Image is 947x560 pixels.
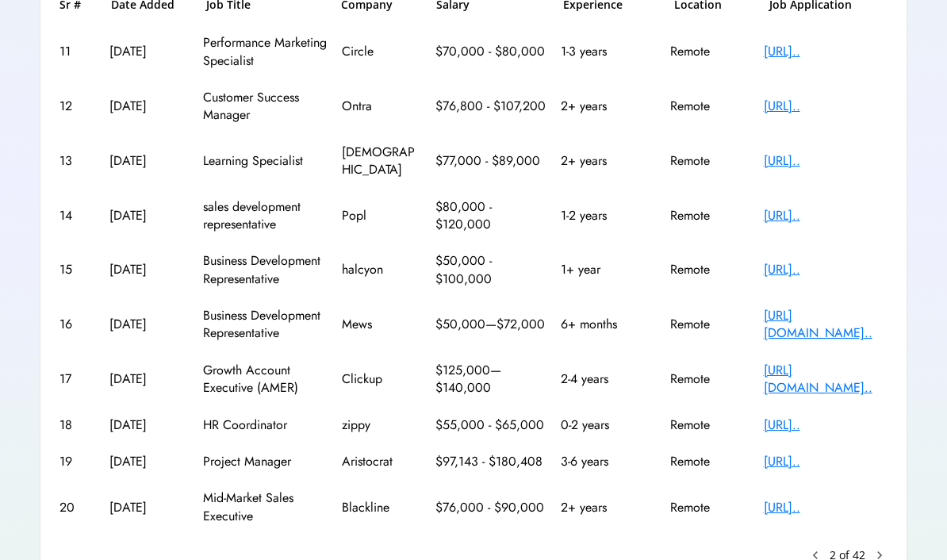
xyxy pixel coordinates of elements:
div: Remote [670,416,750,434]
div: 16 [59,316,95,333]
div: 6+ months [561,316,656,333]
div: $97,143 - $180,408 [435,453,546,470]
div: [DATE] [109,416,189,434]
div: Remote [670,370,750,388]
div: 13 [59,152,95,170]
div: Remote [670,98,750,115]
div: [URL].. [764,152,888,170]
div: sales development representative [203,198,328,234]
div: 20 [59,499,95,516]
div: Mid-Market Sales Executive [203,489,328,525]
div: Business Development Representative [203,252,328,288]
div: 2+ years [561,98,656,115]
div: $77,000 - $89,000 [435,152,546,170]
div: Remote [670,499,750,516]
div: halcyon [342,261,421,278]
div: Ontra [342,98,421,115]
div: 19 [59,453,95,470]
div: [DATE] [109,98,189,115]
div: [URL][DOMAIN_NAME].. [764,362,888,397]
div: [DATE] [109,261,189,278]
div: 11 [59,43,95,60]
div: 1-2 years [561,207,656,224]
div: 1-3 years [561,43,656,60]
div: Clickup [342,370,421,388]
div: Remote [670,261,750,278]
div: [DATE] [109,207,189,224]
div: 12 [59,98,95,115]
div: [DATE] [109,370,189,388]
div: Customer Success Manager [203,89,328,125]
div: Blackline [342,499,421,516]
div: Remote [670,207,750,224]
div: $70,000 - $80,000 [435,43,546,60]
div: Learning Specialist [203,152,328,170]
div: $55,000 - $65,000 [435,416,546,434]
div: 17 [59,370,95,388]
div: Business Development Representative [203,307,328,343]
div: [URL].. [764,499,888,516]
div: HR Coordinator [203,416,328,434]
div: 14 [59,207,95,224]
div: 1+ year [561,261,656,278]
div: [DEMOGRAPHIC_DATA] [342,144,421,179]
div: $50,000 - $100,000 [435,252,546,288]
div: [DATE] [109,316,189,333]
div: Mews [342,316,421,333]
div: Circle [342,43,421,60]
div: [DATE] [109,43,189,60]
div: Remote [670,152,750,170]
div: Remote [670,43,750,60]
div: 18 [59,416,95,434]
div: Aristocrat [342,453,421,470]
div: [DATE] [109,499,189,516]
div: [DATE] [109,152,189,170]
div: $76,000 - $90,000 [435,499,546,516]
div: zippy [342,416,421,434]
div: Remote [670,316,750,333]
div: [DATE] [109,453,189,470]
div: Remote [670,453,750,470]
div: 2+ years [561,152,656,170]
div: [URL].. [764,416,888,434]
div: [URL].. [764,453,888,470]
div: 2+ years [561,499,656,516]
div: $76,800 - $107,200 [435,98,546,115]
div: $50,000—$72,000 [435,316,546,333]
div: 15 [59,261,95,278]
div: Growth Account Executive (AMER) [203,362,328,397]
div: $125,000—$140,000 [435,362,546,397]
div: Popl [342,207,421,224]
div: [URL].. [764,207,888,224]
div: [URL][DOMAIN_NAME].. [764,307,888,343]
div: 2-4 years [561,370,656,388]
div: [URL].. [764,43,888,60]
div: Project Manager [203,453,328,470]
div: $80,000 - $120,000 [435,198,546,234]
div: 3-6 years [561,453,656,470]
div: Performance Marketing Specialist [203,34,328,70]
div: [URL].. [764,261,888,278]
div: 0-2 years [561,416,656,434]
div: [URL].. [764,98,888,115]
